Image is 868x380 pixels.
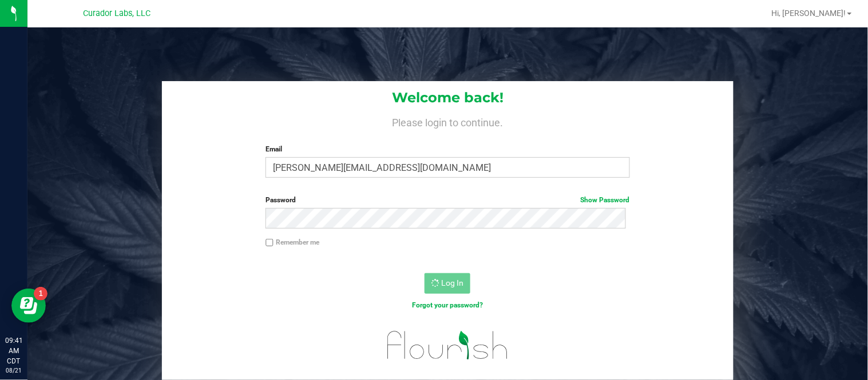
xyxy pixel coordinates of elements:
iframe: Resource center [11,289,46,323]
h1: Welcome back! [162,90,734,105]
label: Email [265,144,629,154]
a: Forgot your password? [412,301,483,309]
input: Remember me [265,239,274,247]
span: Password [265,196,296,204]
label: Remember me [265,237,319,247]
img: flourish_logo.svg [376,322,520,368]
span: Hi, [PERSON_NAME]! [772,9,846,18]
a: Show Password [581,196,630,204]
span: Log In [441,278,463,287]
p: 09:41 AM CDT [5,335,22,366]
h4: Please login to continue. [162,114,734,128]
button: Log In [425,273,470,294]
p: 08/21 [5,366,22,375]
iframe: Resource center unread badge [34,287,47,301]
span: Curador Labs, LLC [83,9,150,18]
